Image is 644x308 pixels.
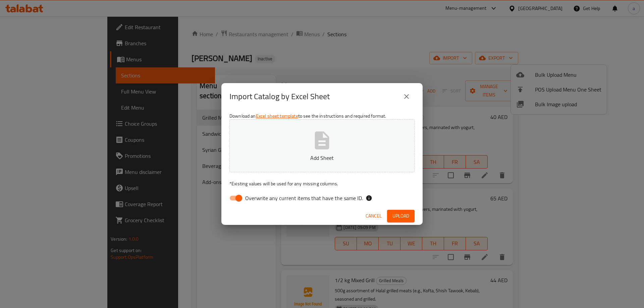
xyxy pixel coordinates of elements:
[387,210,415,222] button: Upload
[398,88,415,105] button: close
[392,212,409,220] span: Upload
[366,195,372,201] svg: If the overwrite option isn't selected, then the items that match an existing ID will be ignored ...
[363,210,384,222] button: Cancel
[221,110,423,207] div: Download an to see the instructions and required format.
[240,154,404,162] p: Add Sheet
[256,112,298,120] a: Excel sheet template
[366,212,382,220] span: Cancel
[229,91,330,102] h2: Import Catalog by Excel Sheet
[229,119,415,172] button: Add Sheet
[229,180,415,187] p: Existing values will be used for any missing columns.
[245,194,363,202] span: Overwrite any current items that have the same ID.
